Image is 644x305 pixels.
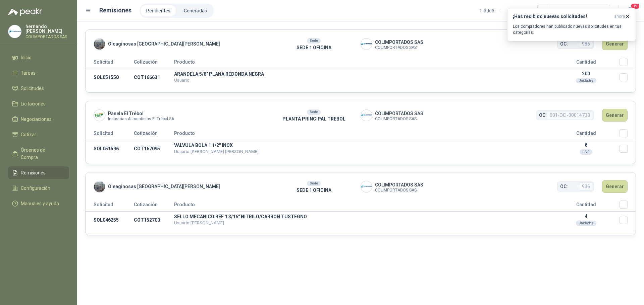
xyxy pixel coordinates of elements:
a: Licitaciones [8,97,69,110]
img: Company Logo [361,110,372,121]
span: OC: [560,183,568,190]
a: Órdenes de Compra [8,144,69,164]
span: Inicio [21,54,32,61]
span: Usuario: [PERSON_NAME] [174,220,224,225]
span: COLIMPORTADOS SAS [375,110,423,117]
button: Generar [602,180,628,193]
p: COLIMPORTADOS SAS [25,35,69,39]
span: Negociaciones [21,116,52,123]
p: hernando [PERSON_NAME] [25,24,69,33]
td: Seleccionar/deseleccionar [620,212,636,229]
span: Usuario: [174,78,191,83]
th: Seleccionar/deseleccionar [620,201,636,212]
p: PLANTA PRINCIPAL TREBOL [267,115,361,123]
div: UND [580,149,592,155]
span: Solicitudes [21,85,44,92]
span: Manuales y ayuda [21,200,59,207]
th: Seleccionar/deseleccionar [620,58,636,69]
span: Panela El Trébol [108,110,174,117]
div: Sede [307,38,321,44]
button: 19 [624,5,636,17]
div: Sede [307,109,321,115]
a: Tareas [8,67,69,79]
th: Seleccionar/deseleccionar [620,129,636,140]
button: ¡Has recibido nuevas solicitudes!ahora Los compradores han publicado nuevas solicitudes en tus ca... [507,8,636,41]
a: Cotizar [8,128,69,141]
td: COT152700 [134,212,174,229]
th: Cotización [134,58,174,69]
td: Seleccionar/deseleccionar [620,69,636,86]
span: Tareas [21,69,36,77]
td: COT167095 [134,140,174,157]
div: Sede [307,181,321,186]
th: Cantidad [552,201,620,212]
span: 001-OC -00014733 [547,111,593,119]
a: Configuración [8,182,69,195]
h1: Remisiones [99,6,131,15]
span: COLIMPORTADOS SAS [375,181,423,188]
span: Oleaginosas [GEOGRAPHIC_DATA][PERSON_NAME] [108,183,220,190]
a: Negociaciones [8,113,69,126]
span: COLIMPORTADOS SAS [375,46,423,50]
a: Solicitudes [8,82,69,95]
span: 19 [631,3,640,9]
a: Remisiones [8,166,69,179]
td: SOL051596 [86,140,134,157]
span: Remisiones [21,169,46,176]
td: Seleccionar/deseleccionar [620,140,636,157]
span: Licitaciones [21,100,46,107]
button: Generar [602,109,628,122]
span: COLIMPORTADOS SAS [375,188,423,192]
span: Configuración [21,184,50,192]
p: Los compradores han publicado nuevas solicitudes en tus categorías. [513,23,630,35]
span: 936 [579,182,593,190]
h3: ¡Has recibido nuevas solicitudes! [513,14,611,19]
th: Cotización [134,129,174,140]
p: VALVULA BOLA 1 1/2" INOX [174,143,552,148]
span: Industrias Alimenticias El Trébol SA [108,117,174,121]
p: 4 [552,214,620,219]
td: SOL051550 [86,69,134,86]
p: SEDE 1 OFICINA [267,44,361,51]
span: OC: [539,111,547,119]
th: Producto [174,58,552,69]
span: Órdenes de Compra [21,146,63,161]
span: Oleaginosas [GEOGRAPHIC_DATA][PERSON_NAME] [108,40,220,48]
span: Usuario: [PERSON_NAME] [PERSON_NAME] [174,149,259,154]
a: Pendientes [141,5,176,16]
img: Company Logo [94,181,105,192]
span: ahora [614,14,625,19]
th: Cotización [134,201,174,212]
span: COLIMPORTADOS SAS [375,117,423,121]
td: SOL046255 [86,212,134,229]
p: 6 [552,142,620,148]
img: Logo peakr [8,8,42,16]
img: Company Logo [361,39,372,50]
th: Producto [174,201,552,212]
img: Company Logo [8,25,21,38]
p: 200 [552,71,620,76]
a: Inicio [8,51,69,64]
span: Cotizar [21,131,36,138]
img: Company Logo [94,39,105,50]
a: Manuales y ayuda [8,197,69,210]
th: Producto [174,129,552,140]
th: Cantidad [552,129,620,140]
a: Generadas [178,5,212,16]
img: Company Logo [94,110,105,121]
div: 1 - 3 de 3 [479,5,516,16]
img: Company Logo [361,181,372,192]
p: SELLO MECANICO REF 1 3/16" NITRILO/CARBON TUSTEGNO [174,214,552,219]
td: COT166631 [134,69,174,86]
div: Unidades [576,78,596,83]
th: Solicitud [86,58,134,69]
th: Solicitud [86,129,134,140]
p: SEDE 1 OFICINA [267,186,361,194]
th: Cantidad [552,58,620,69]
th: Solicitud [86,201,134,212]
div: Unidades [576,221,596,226]
p: ARANDELA 5/8" PLANA REDONDA NEGRA [174,72,552,76]
span: COLIMPORTADOS SAS [375,39,423,46]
